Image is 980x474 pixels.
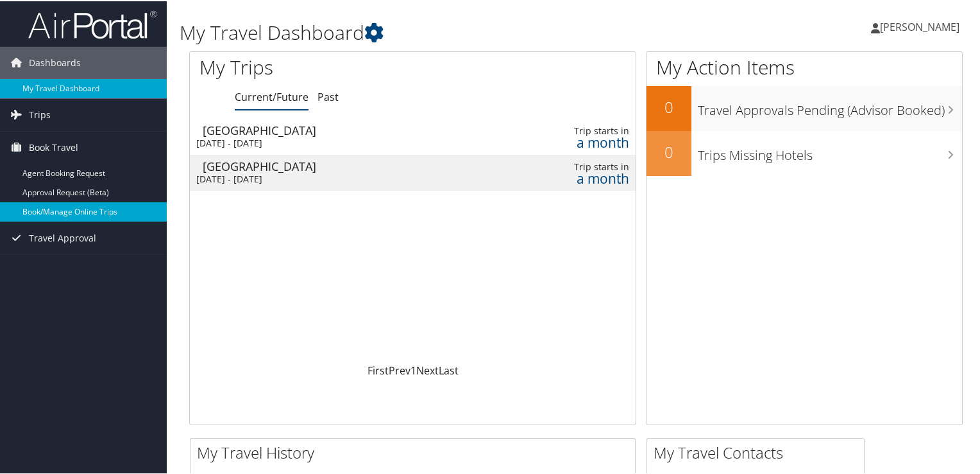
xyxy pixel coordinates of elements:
h1: My Trips [199,53,441,80]
h2: 0 [646,140,691,162]
h2: My Travel History [197,441,635,462]
div: a month [532,171,629,183]
div: a month [532,136,629,147]
a: Prev [389,362,410,376]
a: First [367,362,389,376]
div: [DATE] - [DATE] [196,136,480,148]
span: [PERSON_NAME] [880,19,959,33]
div: Trip starts in [532,124,629,136]
a: Current/Future [235,89,308,103]
h1: My Action Items [646,53,962,80]
h1: My Travel Dashboard [180,18,708,45]
span: Dashboards [29,46,81,78]
a: [PERSON_NAME] [871,6,972,45]
img: airportal-logo.png [28,8,156,39]
div: [GEOGRAPHIC_DATA] [203,123,487,135]
span: Travel Approval [29,221,96,253]
div: [DATE] - [DATE] [196,172,480,184]
a: 1 [410,362,416,376]
h3: Trips Missing Hotels [698,139,962,163]
a: Last [439,362,459,376]
div: [GEOGRAPHIC_DATA] [203,159,487,171]
span: Trips [29,98,51,130]
a: Past [317,89,339,103]
span: Book Travel [29,130,78,162]
h2: 0 [646,95,691,117]
h2: My Travel Contacts [654,441,864,462]
a: Next [416,362,439,376]
a: 0Trips Missing Hotels [646,130,962,175]
div: Trip starts in [532,160,629,171]
a: 0Travel Approvals Pending (Advisor Booked) [646,85,962,130]
h3: Travel Approvals Pending (Advisor Booked) [698,94,962,118]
